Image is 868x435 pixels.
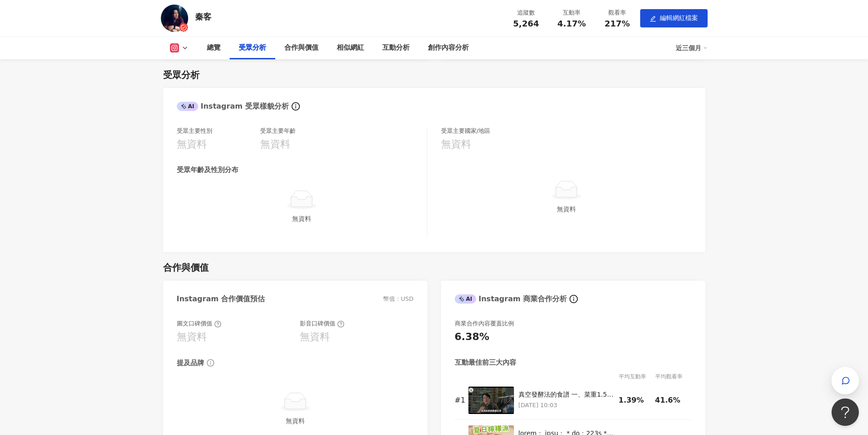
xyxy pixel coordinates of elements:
button: edit編輯網紅檔案 [640,9,708,27]
div: 無資料 [300,330,330,344]
iframe: Help Scout Beacon - Open [832,398,859,426]
span: info-circle [568,293,579,304]
div: 無資料 [177,330,207,344]
div: 秦客 [195,11,211,22]
div: 合作與價值 [163,261,209,274]
div: 追蹤數 [509,8,544,17]
div: 近三個月 [676,41,708,55]
span: 217% [605,19,630,28]
div: 互動最佳前三大內容 [455,358,516,367]
span: 5,264 [513,19,539,28]
div: 無資料 [180,214,423,224]
span: info-circle [290,101,301,112]
div: 無資料 [180,416,410,426]
div: 受眾主要國家/地區 [441,127,490,135]
div: 平均觀看率 [655,372,692,381]
div: Instagram 商業合作分析 [455,294,567,304]
div: 受眾分析 [163,68,200,81]
div: 平均互動率 [619,372,655,381]
div: 無資料 [177,137,207,152]
div: 受眾年齡及性別分布 [177,165,238,175]
div: 幣值：USD [383,295,414,303]
div: 無資料 [260,137,290,152]
div: 相似網紅 [337,42,364,53]
div: 創作內容分析 [428,42,469,53]
div: 觀看率 [600,8,635,17]
div: 互動率 [555,8,589,17]
div: 無資料 [441,137,471,152]
div: 影音口碑價值 [300,320,344,328]
div: 提及品牌 [177,358,204,368]
div: 合作與價值 [284,42,318,53]
div: 受眾主要年齡 [260,127,296,135]
div: 真空發酵法的食譜 一、菜重1.5%的鹽（無碘鹽）均勻撒在菜上 二、菜葉軟化後裝袋 三、加入菜重1%的糖 四、抽真空靜置在室溫 五、三至[DATE]真空包鼓包二次真空 六、繼續發酵到10~14天採... [519,390,614,399]
div: 41.6% [655,395,687,405]
div: 受眾分析 [239,42,266,53]
div: 6.38% [455,330,489,344]
p: [DATE] 10:03 [519,400,614,410]
div: # 1 [455,395,464,405]
div: 圖文口碑價值 [177,320,221,328]
div: 商業合作內容覆蓋比例 [455,320,514,328]
div: AI [177,102,199,111]
div: 1.39% [619,395,651,405]
img: KOL Avatar [161,5,188,32]
span: 4.17% [557,19,586,28]
div: 互動分析 [382,42,410,53]
span: info-circle [205,358,216,368]
div: 總覽 [207,42,221,53]
span: 編輯網紅檔案 [660,14,698,21]
div: AI [455,294,477,304]
span: edit [650,16,656,22]
div: 受眾主要性別 [177,127,212,135]
div: 無資料 [445,204,688,214]
div: Instagram 受眾樣貌分析 [177,101,289,111]
div: Instagram 合作價值預估 [177,294,265,304]
img: 真空發酵法的食譜 一、菜重1.5%的鹽（無碘鹽）均勻撒在菜上 二、菜葉軟化後裝袋 三、加入菜重1%的糖 四、抽真空靜置在室溫 五、三至五天後真空包鼓包二次真空 六、繼續發酵到10~14天採收 七... [468,387,514,414]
